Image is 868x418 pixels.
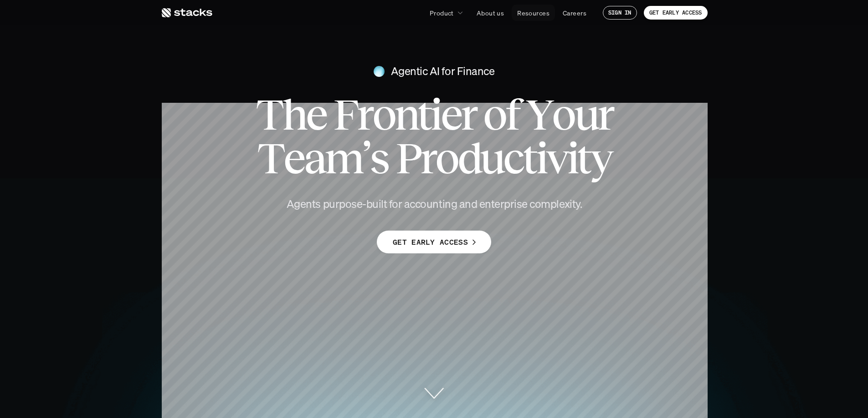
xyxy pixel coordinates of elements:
span: e [283,136,303,180]
span: o [483,93,505,136]
span: f [505,93,519,136]
span: r [420,136,435,180]
h4: Agentic AI for Finance [391,64,494,79]
span: ’ [362,136,370,180]
p: Product [430,8,454,18]
span: T [257,136,283,180]
span: r [597,93,612,136]
span: Y [526,93,552,136]
span: t [577,136,590,180]
span: e [306,93,326,136]
p: SIGN IN [608,10,632,16]
span: m [324,136,362,180]
a: GET EARLY ACCESS [377,231,491,253]
span: t [417,93,430,136]
a: SIGN IN [603,6,637,20]
h4: Agents purpose-built for accounting and enterprise complexity. [270,196,598,212]
span: c [503,136,523,180]
span: e [441,93,461,136]
a: Careers [557,5,592,21]
span: r [461,93,476,136]
span: v [546,136,567,180]
span: r [357,93,372,136]
p: Careers [563,8,586,18]
span: o [552,93,574,136]
a: About us [471,5,509,21]
span: u [574,93,597,136]
span: n [394,93,417,136]
a: GET EARLY ACCESS [644,6,708,20]
p: Resources [517,8,550,18]
a: Resources [512,5,555,21]
span: a [304,136,324,180]
span: F [333,93,357,136]
span: u [480,136,503,180]
span: o [435,136,457,180]
span: d [457,136,480,180]
p: GET EARLY ACCESS [393,236,468,249]
p: About us [477,8,504,18]
span: o [372,93,394,136]
span: P [395,136,420,180]
span: s [370,136,388,180]
span: i [536,136,546,180]
span: i [567,136,577,180]
span: h [282,93,305,136]
span: i [430,93,440,136]
p: GET EARLY ACCESS [649,10,702,16]
span: T [256,93,282,136]
span: y [590,136,611,180]
span: t [523,136,535,180]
